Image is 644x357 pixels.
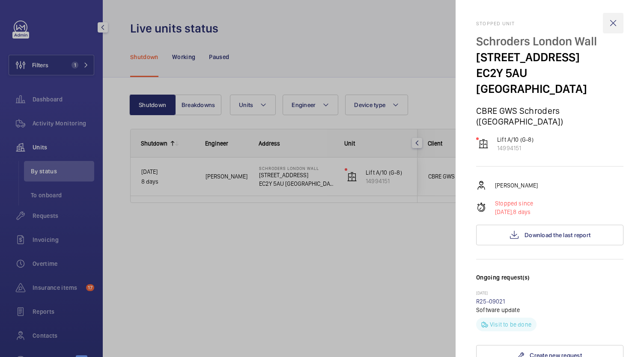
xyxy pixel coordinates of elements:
[495,208,533,216] p: 8 days
[478,139,489,149] img: elevator.svg
[490,320,531,329] p: Visit to be done
[476,306,623,314] p: Software update
[476,298,505,305] a: R25-09021
[495,208,513,215] span: [DATE],
[476,225,623,245] button: Download the last report
[476,33,623,49] p: Schroders London Wall
[495,181,538,190] p: [PERSON_NAME]
[476,49,623,65] p: [STREET_ADDRESS]
[476,105,623,127] p: CBRE GWS Schroders ([GEOGRAPHIC_DATA])
[495,199,533,208] p: Stopped since
[476,65,623,97] p: EC2Y 5AU [GEOGRAPHIC_DATA]
[476,21,623,27] h2: Stopped unit
[497,144,534,152] p: 14994151
[476,290,623,297] p: [DATE]
[476,273,623,290] h3: Ongoing request(s)
[497,135,534,144] p: Lift A/10 (G-8)
[525,232,590,238] span: Download the last report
